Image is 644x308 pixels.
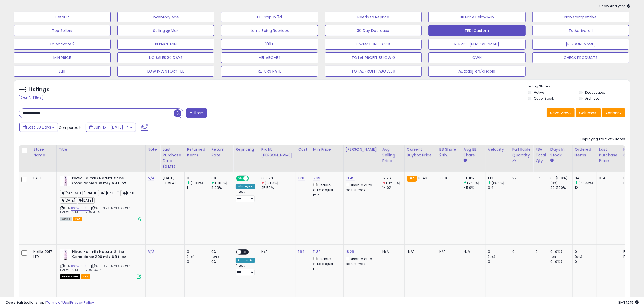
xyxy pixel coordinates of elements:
[86,123,136,132] button: Jun-15 - [DATE]-14
[221,12,318,22] button: BB Drop in 7d
[187,259,209,264] div: 0
[618,300,639,305] span: 2025-08-14 12:15 GMT
[439,249,457,254] div: N/A
[488,185,510,190] div: 0.4
[237,176,244,181] span: ON
[298,249,305,254] a: 1.64
[60,197,77,204] span: [DATE]
[467,181,479,185] small: (77.15%)
[117,66,214,77] button: LOW INVENTORY FEE
[464,176,486,181] div: 81.31%
[576,108,601,117] button: Columns
[313,175,321,181] a: 7.99
[28,124,51,130] span: Last 30 Days
[148,249,154,254] a: N/A
[221,52,318,63] button: VEL ABOVE 1
[19,95,43,100] div: Clear All Filters
[428,12,526,22] button: BB Price Below Min
[313,147,341,152] div: Min Price
[81,274,90,279] span: FBA
[418,175,427,181] span: 13.49
[512,176,529,181] div: 27
[148,175,154,181] a: N/A
[60,249,141,278] div: ASIN:
[550,181,558,185] small: (0%)
[236,264,255,276] div: Preset:
[5,300,94,305] div: seller snap | |
[14,12,111,22] button: Default
[528,84,630,89] p: Listing States:
[211,259,233,264] div: 0%
[117,52,214,63] button: NO SALES 30 DAYS
[242,250,250,254] span: OFF
[33,249,52,259] div: Nikilko2017 LTD.
[70,300,94,305] a: Privacy Policy
[215,181,227,185] small: (-100%)
[100,190,121,196] span: " [DATE]""
[550,176,572,181] div: 30 (100%)
[575,259,597,264] div: 0
[121,190,138,196] span: [DATE]
[60,249,71,260] img: 31dKckj93JL._SL40_.jpg
[19,123,58,132] button: Last 30 Days
[186,108,207,118] button: Filters
[60,176,71,186] img: 31dKckj93JL._SL40_.jpg
[585,96,600,101] label: Archived
[78,197,95,204] span: [DATE]
[298,147,309,152] div: Cost
[60,274,80,279] span: All listings that are currently out of stock and unavailable for purchase on Amazon
[532,12,629,22] button: Non Competitive
[60,190,86,196] span: ""tier [DATE]"
[550,259,572,264] div: 0 (0%)
[346,147,378,152] div: [PERSON_NAME]
[532,25,629,36] button: To Activate 1
[14,25,111,36] button: Top Sellers
[325,25,422,36] button: 30 Day Decrease
[117,25,214,36] button: Selling @ Max
[221,39,318,50] button: 180+
[60,176,141,221] div: ASIN:
[428,66,526,77] button: Autoadj-en/disable
[325,52,422,63] button: TOTAL PROFIT BELOW 0
[623,181,641,185] div: FBM: 2
[428,25,526,36] button: TEDI Custom
[60,264,132,272] span: | SKU: TA25-NIVEA-COND-HAIRMILK-SHINE-200-CA-X1
[439,147,459,158] div: BB Share 24h.
[313,256,339,271] div: Disable auto adjust min
[211,147,231,158] div: Return Rate
[87,190,99,196] span: ELI11
[428,52,526,63] button: OWN
[313,249,321,254] a: 11.32
[261,249,292,254] div: N/A
[408,249,415,254] span: N/A
[236,190,255,202] div: Preset:
[236,258,255,263] div: Amazon AI
[117,39,214,50] button: REPRICE MIN
[163,147,182,169] div: Last Purchase Date (GMT)
[547,108,575,117] button: Save View
[599,176,617,181] div: 13.49
[325,12,422,22] button: Needs to Reprice
[46,300,69,305] a: Terms of Use
[73,217,82,221] span: FBA
[261,147,293,158] div: Profit [PERSON_NAME]
[187,255,194,259] small: (0%)
[575,147,595,158] div: Ordered Items
[94,124,129,130] span: Jun-15 - [DATE]-14
[464,185,486,190] div: 45.9%
[512,249,529,254] div: 0
[60,217,72,221] span: All listings currently available for purchase on Amazon
[163,176,180,185] div: [DATE] 01:39:41
[602,108,625,117] button: Actions
[580,137,625,142] div: Displaying 1 to 2 of 2 items
[579,110,596,116] span: Columns
[221,25,318,36] button: Items Being Repriced
[14,39,111,50] button: To Activate 2
[148,147,158,152] div: Note
[346,175,355,181] a: 13.49
[599,147,619,164] div: Last Purchase Price
[14,66,111,77] button: ELI11
[382,185,404,190] div: 14.02
[33,147,54,158] div: Store Name
[623,249,641,254] div: FBA: n/a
